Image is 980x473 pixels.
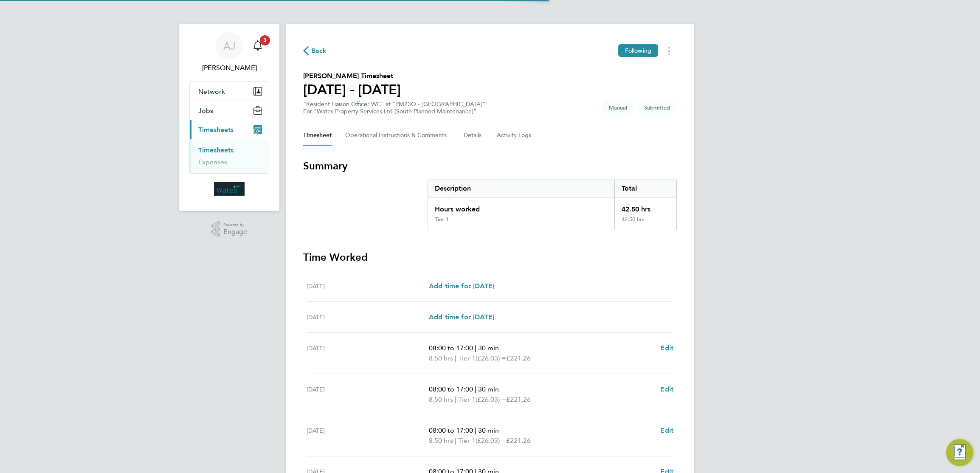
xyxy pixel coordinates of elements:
[307,425,429,446] div: [DATE]
[660,384,673,394] a: Edit
[307,343,429,363] div: [DATE]
[476,436,506,445] span: (£26.03) =
[198,146,234,154] a: Timesheets
[464,125,483,146] button: Details
[660,425,673,436] a: Edit
[458,394,476,405] span: Tier 1
[214,182,245,196] img: wates-logo-retina.png
[303,108,485,115] div: For "Wates Property Services Ltd (South Planned Maintenance)"
[506,395,531,403] span: £221.26
[478,385,499,393] span: 30 min
[476,354,506,362] span: (£26.03) =
[458,353,476,363] span: Tier 1
[311,46,327,56] span: Back
[307,281,429,291] div: [DATE]
[223,228,247,236] span: Engage
[478,344,499,352] span: 30 min
[660,385,673,393] span: Edit
[429,426,473,434] span: 08:00 to 17:00
[190,101,269,120] button: Jobs
[660,426,673,434] span: Edit
[189,63,269,73] span: Aruna Jassal
[614,216,676,230] div: 42.50 hrs
[307,384,429,405] div: [DATE]
[455,395,456,403] span: |
[429,385,473,393] span: 08:00 to 17:00
[660,343,673,353] a: Edit
[435,216,449,223] div: Tier 1
[625,47,651,54] span: Following
[303,101,485,115] div: "Resident Liaison Officer WC" at "PM23O - [GEOGRAPHIC_DATA]"
[189,32,269,73] a: AJ[PERSON_NAME]
[662,44,677,57] button: Timesheets Menu
[429,354,453,362] span: 8.50 hrs
[614,180,676,197] div: Total
[189,182,269,196] a: Go to home page
[179,24,279,211] nav: Main navigation
[303,125,332,146] button: Timesheet
[637,101,677,115] span: This timesheet is Submitted.
[260,35,270,45] span: 3
[429,282,494,290] span: Add time for [DATE]
[303,251,677,264] h3: Time Worked
[946,439,973,466] button: Engage Resource Center
[428,180,677,230] div: Summary
[428,197,614,216] div: Hours worked
[223,40,236,51] span: AJ
[307,312,429,322] div: [DATE]
[506,354,531,362] span: £221.26
[211,221,248,237] a: Powered byEngage
[249,32,266,59] a: 3
[303,45,327,56] button: Back
[497,125,532,146] button: Activity Logs
[455,354,456,362] span: |
[190,120,269,139] button: Timesheets
[475,426,476,434] span: |
[223,221,247,228] span: Powered by
[614,197,676,216] div: 42.50 hrs
[618,44,658,57] button: Following
[303,81,401,98] h1: [DATE] - [DATE]
[429,436,453,445] span: 8.50 hrs
[198,158,227,166] a: Expenses
[429,313,494,321] span: Add time for [DATE]
[475,385,476,393] span: |
[345,125,450,146] button: Operational Instructions & Comments
[198,107,213,115] span: Jobs
[506,436,531,445] span: £221.26
[602,101,634,115] span: This timesheet was manually created.
[428,180,614,197] div: Description
[660,344,673,352] span: Edit
[303,71,401,81] h2: [PERSON_NAME] Timesheet
[429,395,453,403] span: 8.50 hrs
[455,436,456,445] span: |
[190,139,269,173] div: Timesheets
[429,281,494,291] a: Add time for [DATE]
[458,436,476,446] span: Tier 1
[429,344,473,352] span: 08:00 to 17:00
[190,82,269,101] button: Network
[476,395,506,403] span: (£26.03) =
[429,312,494,322] a: Add time for [DATE]
[478,426,499,434] span: 30 min
[303,159,677,173] h3: Summary
[198,126,234,134] span: Timesheets
[475,344,476,352] span: |
[198,87,225,96] span: Network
